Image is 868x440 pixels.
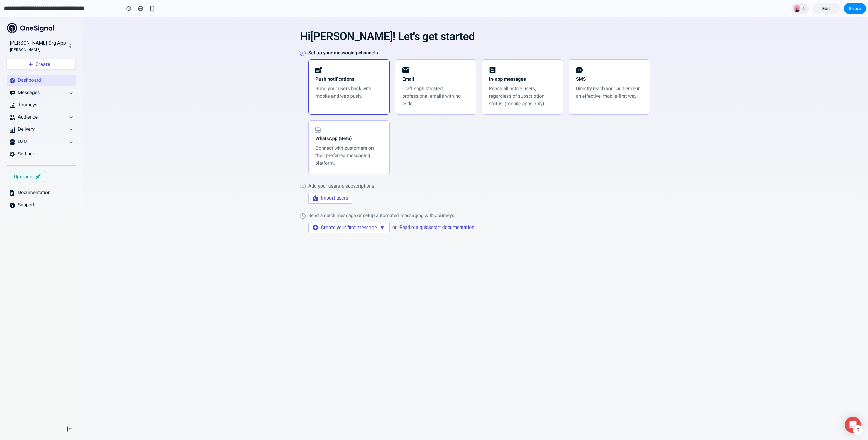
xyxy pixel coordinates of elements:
[482,42,563,98] div: In-app messagesReach all active users, regardless of subscription status. (mobile apps only)
[321,178,348,184] span: Import users
[576,59,586,65] strong: SMS
[10,23,66,29] span: [PERSON_NAME] Org App
[395,42,476,98] div: EmailCraft sophisticated professional emails with no code.
[300,33,306,39] div: 1
[308,196,474,216] div: Send a quick message or setup automated messaging with Journeys
[18,60,41,67] div: Dashboard
[813,3,840,14] a: Edit
[18,85,37,92] div: Journeys
[849,5,862,12] span: Share
[300,196,306,202] div: 3
[844,3,866,14] button: Share
[822,5,830,12] span: Edit
[18,109,66,116] div: Delivery
[10,30,40,35] span: [PERSON_NAME]
[10,154,45,165] button: Upgrade
[7,20,75,38] button: [PERSON_NAME] Org App[PERSON_NAME]
[315,68,382,83] p: Bring your users back with mobile and web push.
[315,127,382,150] p: Connect with customers on their preferred messaging platform.
[300,14,475,25] h1: Hi [PERSON_NAME] ! Let's get started
[569,42,650,98] div: SMSDirectly reach your audience in an effective, mobile-first way.
[18,72,66,79] div: Messages
[308,42,390,98] div: Push notificationsBring your users back with mobile and web push.
[392,208,397,213] span: or
[18,122,66,128] div: Data
[315,119,352,124] strong: WhatsApp (Beta)
[489,68,556,91] p: Reach all active users, regardless of subscription status. (mobile apps only)
[308,103,390,157] div: WhatsApp (Beta)Connect with customers on their preferred messaging platform.
[18,97,66,104] div: Audience
[489,59,526,65] strong: In-app messages
[7,42,75,53] button: Create...
[18,173,51,179] div: Documentation
[308,33,650,157] div: Set up your messaging channels
[402,68,469,91] p: Craft sophisticated professional emails with no code.
[18,134,35,141] div: Settings
[791,3,809,14] div: 1
[315,59,354,65] strong: Push notifications
[308,167,374,187] div: Add your users & subscriptions
[300,167,306,172] div: 2
[802,5,807,12] span: 1
[308,205,390,216] button: Create your first message
[14,156,32,163] span: Upgrade
[402,59,414,65] strong: Email
[18,185,35,192] div: Support
[399,207,474,214] span: Read our quickstart documentation
[576,68,643,83] p: Directly reach your audience in an effective, mobile-first way.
